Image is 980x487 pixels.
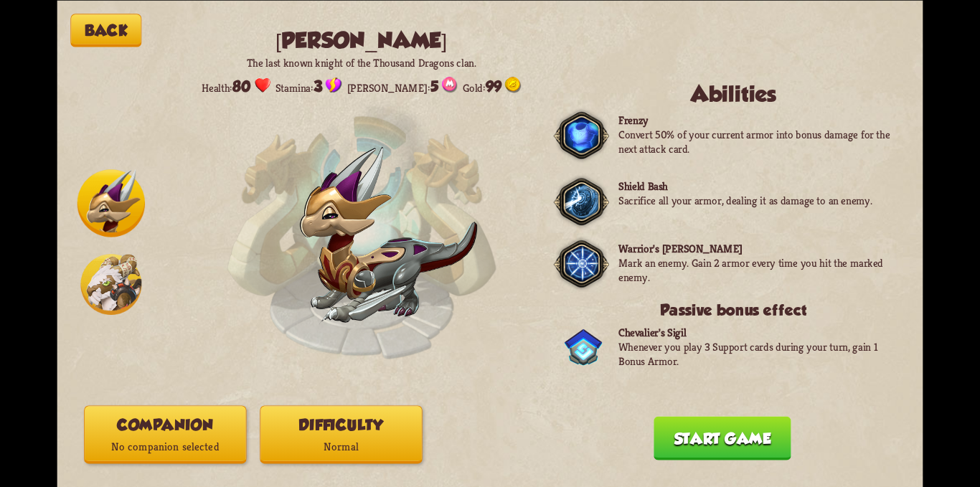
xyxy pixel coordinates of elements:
img: Stamina_Icon.png [326,77,342,93]
img: Dark_Frame.png [554,235,609,292]
div: Stamina: [275,77,342,95]
p: Sacrifice all your armor, dealing it as damage to an enemy. [618,194,872,208]
img: Gold.png [505,77,522,93]
p: Shield Bash [618,179,872,194]
span: 80 [232,77,250,95]
img: Chevalier_Dragon_Icon.png [77,169,145,237]
p: The last known knight of the Thousand Dragons clan. [199,55,524,70]
div: Gold: [463,77,522,95]
p: Chevalier's Sigil [618,326,903,340]
p: Convert 50% of your current armor into bonus damage for the next attack card. [618,127,903,156]
h3: Passive bonus effect [565,301,903,319]
button: CompanionNo companion selected [84,405,246,463]
img: Mana_Points.png [442,77,458,93]
p: Frenzy [618,113,903,127]
p: No companion selected [85,435,245,457]
div: [PERSON_NAME]: [347,77,458,95]
h2: [PERSON_NAME] [199,27,524,52]
img: ChevalierSigil.png [565,328,603,365]
p: Normal [260,435,421,457]
img: Chevalier_Dragon.png [301,148,476,325]
p: Whenever you play 3 Support cards during your turn, gain 1 Bonus Armor. [618,339,903,368]
img: Heart.png [254,77,270,93]
button: Back [70,14,141,47]
span: 99 [486,77,502,95]
span: 3 [314,77,322,95]
img: Enchantment_Altar.png [226,95,496,365]
button: DifficultyNormal [260,405,422,463]
span: 5 [430,77,438,95]
p: Mark an enemy. Gain 2 armor every time you hit the marked enemy. [618,255,903,284]
img: Barbarian_Dragon_Icon.png [80,254,141,315]
img: Chevalier_Dragon.png [300,146,478,326]
div: Health: [202,77,270,95]
p: Warrior's [PERSON_NAME] [618,242,903,256]
img: Dark_Frame.png [554,107,609,164]
img: Dark_Frame.png [554,173,609,230]
button: Start game [654,416,791,460]
h2: Abilities [565,81,903,106]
